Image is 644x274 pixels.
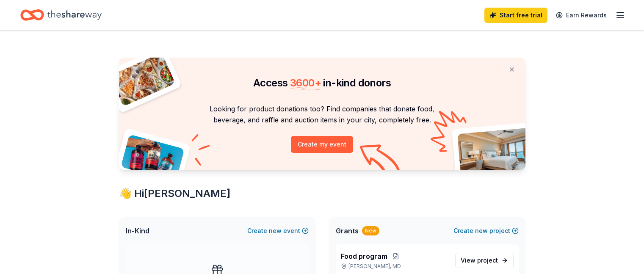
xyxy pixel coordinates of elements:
button: Create my event [291,136,353,153]
p: Looking for product donations too? Find companies that donate food, beverage, and raffle and auct... [129,103,515,126]
a: View project [455,253,514,268]
button: Createnewproject [453,226,519,236]
span: 3600 + [290,77,321,89]
span: Grants [336,226,359,236]
img: Curvy arrow [360,144,402,176]
span: project [477,257,498,264]
span: new [475,226,488,236]
div: New [362,226,379,235]
a: Earn Rewards [551,8,612,23]
span: Access in-kind donors [253,77,391,89]
p: [PERSON_NAME], MD [341,263,448,270]
span: In-Kind [126,226,149,236]
span: new [269,226,282,236]
span: View [461,255,498,266]
a: Start free trial [484,8,547,23]
button: Createnewevent [247,226,309,236]
div: 👋 Hi [PERSON_NAME] [119,187,525,200]
span: Food program [341,251,387,261]
a: Home [20,5,102,25]
img: Pizza [109,53,175,107]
